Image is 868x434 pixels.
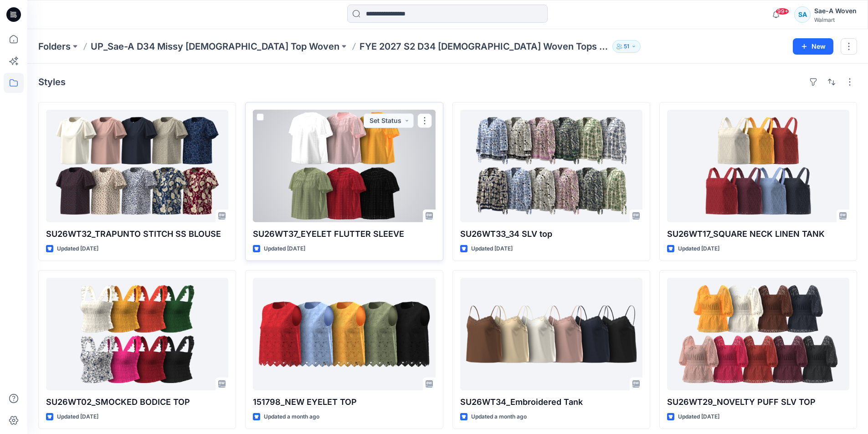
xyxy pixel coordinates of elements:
button: 51 [612,40,641,53]
p: SU26WT17_SQUARE NECK LINEN TANK [667,228,849,240]
a: SU26WT33_34 SLV top [460,110,642,222]
p: Updated [DATE] [678,244,719,254]
p: SU26WT02_SMOCKED BODICE TOP [46,396,228,408]
p: Updated [DATE] [264,244,305,254]
div: Sae-A Woven [814,5,857,16]
a: 151798_NEW EYELET TOP [253,278,435,390]
p: 151798_NEW EYELET TOP [253,396,435,408]
h4: Styles [38,77,66,87]
p: SU26WT33_34 SLV top [460,228,642,240]
p: Updated [DATE] [678,412,719,422]
a: SU26WT34_Embroidered Tank [460,278,642,390]
a: SU26WT37_EYELET FLUTTER SLEEVE [253,110,435,222]
p: 51 [624,41,629,51]
p: Updated a month ago [264,412,319,422]
p: Updated [DATE] [471,244,513,254]
span: 99+ [776,8,789,15]
p: Updated a month ago [471,412,527,422]
p: SU26WT29_NOVELTY PUFF SLV TOP [667,396,849,408]
p: FYE 2027 S2 D34 [DEMOGRAPHIC_DATA] Woven Tops - Sae-A [360,40,609,53]
p: SU26WT34_Embroidered Tank [460,396,642,408]
p: SU26WT37_EYELET FLUTTER SLEEVE [253,228,435,240]
p: Updated [DATE] [57,244,98,254]
a: SU26WT02_SMOCKED BODICE TOP [46,278,228,390]
a: Folders [38,40,71,53]
a: SU26WT32_TRAPUNTO STITCH SS BLOUSE [46,110,228,222]
p: SU26WT32_TRAPUNTO STITCH SS BLOUSE [46,228,228,240]
p: Updated [DATE] [57,412,98,422]
a: SU26WT29_NOVELTY PUFF SLV TOP [667,278,849,390]
a: SU26WT17_SQUARE NECK LINEN TANK [667,110,849,222]
div: Walmart [814,16,857,23]
div: SA [794,6,811,23]
button: New [793,38,833,55]
a: UP_Sae-A D34 Missy [DEMOGRAPHIC_DATA] Top Woven [91,40,339,53]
